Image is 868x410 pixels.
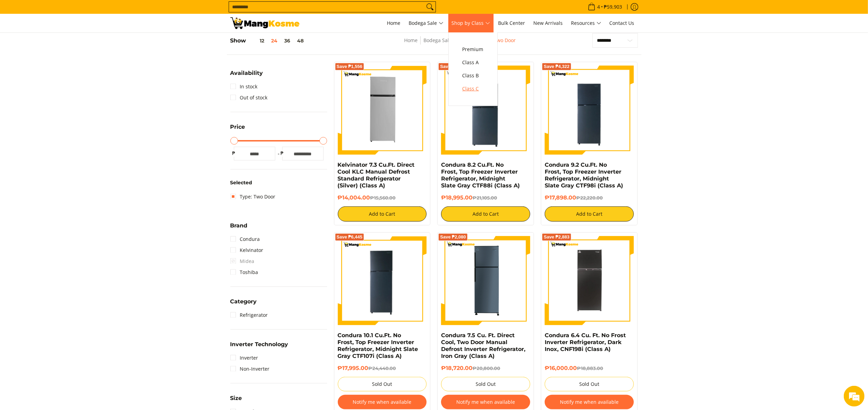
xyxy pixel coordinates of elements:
a: Condura 10.1 Cu.Ft. No Frost, Top Freezer Inverter Refrigerator, Midnight Slate Gray CTF107i (Cla... [338,332,418,359]
img: Kelvinator 7.3 Cu.Ft. Direct Cool KLC Manual Defrost Standard Refrigerator (Silver) (Class A) [338,66,427,155]
h6: ₱14,004.00 [338,194,427,201]
button: Sold Out [441,377,530,391]
summary: Open [230,223,248,234]
img: Bodega Sale Refrigerator l Mang Kosme: Home Appliances Warehouse Sale [230,17,299,29]
a: Non-Inverter [230,363,270,374]
img: Condura 8.2 Cu.Ft. No Frost, Top Freezer Inverter Refrigerator, Midnight Slate Gray CTF88i (Class A) [441,66,530,155]
span: Midea [230,256,255,267]
img: Condura 10.1 Cu.Ft. No Frost, Top Freezer Inverter Refrigerator, Midnight Slate Gray CTF107i (Cla... [338,236,427,325]
div: Minimize live chat window [113,3,130,20]
span: ₱ [230,150,237,157]
span: Availability [230,70,263,76]
span: Two Door [494,36,516,45]
span: Save ₱2,883 [544,235,570,239]
summary: Open [230,70,263,81]
a: Class A [459,56,487,69]
a: Condura 6.4 Cu. Ft. No Frost Inverter Refrigerator, Dark Inox, CNF198i (Class A) [545,332,626,352]
div: Chat with us now [36,39,116,48]
span: Class A [462,58,484,67]
span: Save ₱6,445 [337,235,363,239]
summary: Open [230,396,242,406]
button: Notify me when available [338,395,427,409]
a: Class C [459,82,487,95]
del: ₱21,105.00 [473,195,497,201]
a: Bulk Center [495,14,529,32]
a: Bodega Sale [406,14,447,32]
img: Condura 6.4 Cu. Ft. No Frost Inverter Refrigerator, Dark Inox, CNF198i (Class A) [545,236,634,325]
button: 36 [281,38,294,43]
span: Save ₱2,080 [440,235,466,239]
del: ₱18,883.00 [577,365,603,371]
summary: Open [230,299,257,310]
button: 24 [268,38,281,43]
span: We're online! [40,87,95,157]
a: Condura 7.5 Cu. Ft. Direct Cool, Two Door Manual Defrost Inverter Refrigerator, Iron Gray (Class A) [441,332,525,359]
span: Shop by Class [452,19,490,28]
h6: ₱18,995.00 [441,194,530,201]
summary: Open [230,124,245,135]
del: ₱22,220.00 [576,195,603,201]
del: ₱15,560.00 [370,195,396,201]
span: Class C [462,85,484,93]
del: ₱24,440.00 [369,365,396,371]
a: Condura 9.2 Cu.Ft. No Frost, Top Freezer Inverter Refrigerator, Midnight Slate Gray CTF98i (Class A) [545,162,623,189]
a: Toshiba [230,267,258,278]
a: In stock [230,81,258,92]
a: Refrigerator [230,310,268,321]
nav: Main Menu [306,14,638,32]
button: Sold Out [338,377,427,391]
span: Resources [571,19,601,28]
button: Add to Cart [338,206,427,222]
span: Save ₱4,322 [544,65,570,69]
span: Bulk Center [498,20,525,26]
textarea: Type your message and hit 'Enter' [3,188,132,213]
a: Class B [459,69,487,82]
del: ₱20,800.00 [473,365,500,371]
img: condura-direct-cool-7.5-cubic-feet-2-door-manual-defrost-inverter-ref-iron-gray-full-view-mang-kosme [441,236,530,325]
h6: ₱17,995.00 [338,365,427,372]
button: Search [425,2,436,12]
span: Premium [462,45,484,54]
a: Out of stock [230,92,268,103]
a: Shop by Class [448,14,494,32]
h6: ₱16,000.00 [545,365,634,372]
img: Condura 9.2 Cu.Ft. No Frost, Top Freezer Inverter Refrigerator, Midnight Slate Gray CTF98i (Class A) [545,66,634,155]
a: Condura 8.2 Cu.Ft. No Frost, Top Freezer Inverter Refrigerator, Midnight Slate Gray CTF88i (Class A) [441,162,520,189]
h6: ₱17,898.00 [545,194,634,201]
span: ₱59,903 [603,4,623,9]
button: Notify me when available [545,395,634,409]
a: Kelvinator [230,245,264,256]
span: New Arrivals [534,20,563,26]
a: Premium [459,43,487,56]
h6: Selected [230,180,327,186]
a: Home [404,37,418,43]
h6: ₱18,720.00 [441,365,530,372]
span: Category [230,299,257,304]
button: 48 [294,38,307,43]
a: Contact Us [606,14,638,32]
h5: Show [230,37,307,44]
span: Contact Us [610,20,635,26]
span: ₱ [279,150,286,157]
a: Bodega Sale [423,37,452,43]
button: Add to Cart [441,206,530,222]
a: Type: Two Door [230,191,276,202]
span: 4 [597,4,601,9]
a: Inverter [230,352,258,363]
nav: Breadcrumbs [357,36,563,52]
span: Bodega Sale [409,19,443,28]
span: Save ₱1,556 [337,65,363,69]
a: Home [384,14,404,32]
a: Condura [230,234,260,245]
span: Save ₱2,110 [440,65,466,69]
button: Sold Out [545,377,634,391]
span: Inverter Technology [230,342,288,347]
span: Brand [230,223,248,228]
button: 12 [246,38,268,43]
span: Class B [462,71,484,80]
button: Add to Cart [545,206,634,222]
a: Kelvinator 7.3 Cu.Ft. Direct Cool KLC Manual Defrost Standard Refrigerator (Silver) (Class A) [338,162,415,189]
a: New Arrivals [530,14,566,32]
button: Notify me when available [441,395,530,409]
a: Resources [568,14,605,32]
